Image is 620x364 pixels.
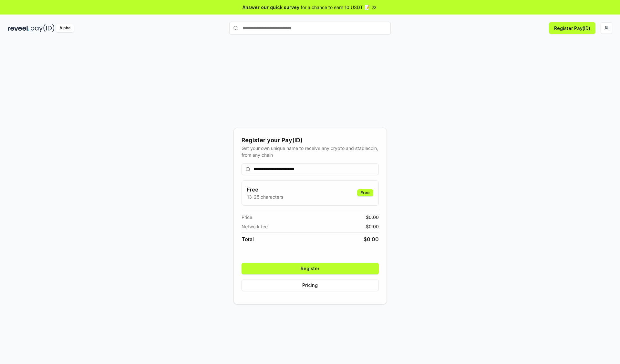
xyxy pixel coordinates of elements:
[301,4,370,11] span: for a chance to earn 10 USDT 📝
[242,223,268,230] span: Network fee
[364,235,379,243] span: $ 0.00
[242,145,379,158] div: Get your own unique name to receive any crypto and stablecoin, from any chain
[31,24,55,32] img: pay_id
[366,214,379,221] span: $ 0.00
[56,24,74,32] div: Alpha
[242,280,379,291] button: Pricing
[247,193,283,200] p: 13-25 characters
[549,22,595,34] button: Register Pay(ID)
[242,263,379,274] button: Register
[242,235,254,243] span: Total
[242,136,379,145] div: Register your Pay(ID)
[242,214,252,221] span: Price
[247,186,283,193] h3: Free
[8,24,29,32] img: reveel_dark
[357,189,373,196] div: Free
[243,4,299,11] span: Answer our quick survey
[366,223,379,230] span: $ 0.00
